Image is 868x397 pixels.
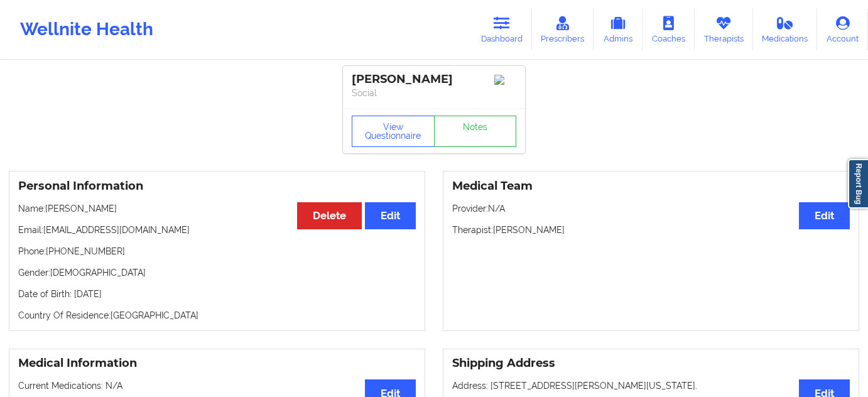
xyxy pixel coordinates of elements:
button: Delete [297,202,362,229]
h3: Personal Information [18,179,416,193]
h3: Medical Team [452,179,850,193]
p: Phone: [PHONE_NUMBER] [18,245,416,258]
button: Edit [365,202,416,229]
h3: Shipping Address [452,356,850,371]
img: Image%2Fplaceholer-image.png [494,75,516,85]
a: Notes [434,116,517,147]
p: Email: [EMAIL_ADDRESS][DOMAIN_NAME] [18,224,416,236]
a: Coaches [643,9,695,50]
p: Social [352,87,516,99]
p: Therapist: [PERSON_NAME] [452,224,850,236]
p: Gender: [DEMOGRAPHIC_DATA] [18,266,416,279]
a: Admins [594,9,643,50]
p: Country Of Residence: [GEOGRAPHIC_DATA] [18,309,416,322]
button: Edit [799,202,850,229]
p: Name: [PERSON_NAME] [18,202,416,215]
button: View Questionnaire [352,116,435,147]
a: Dashboard [472,9,532,50]
h3: Medical Information [18,356,416,371]
div: [PERSON_NAME] [352,72,516,87]
p: Provider: N/A [452,202,850,215]
p: Current Medications: N/A [18,379,416,392]
a: Therapists [695,9,753,50]
a: Medications [753,9,818,50]
p: Address: [STREET_ADDRESS][PERSON_NAME][US_STATE]. [452,379,850,392]
a: Prescribers [532,9,594,50]
p: Date of Birth: [DATE] [18,288,416,300]
a: Report Bug [848,159,868,209]
a: Account [817,9,868,50]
